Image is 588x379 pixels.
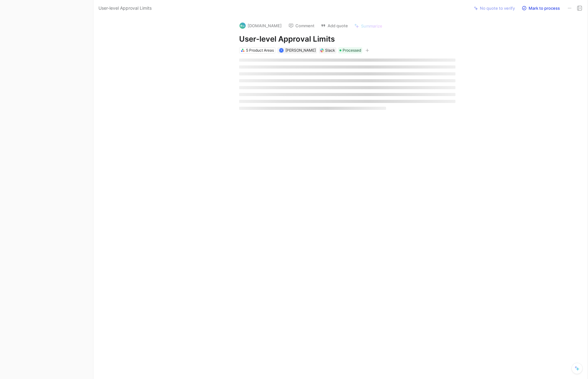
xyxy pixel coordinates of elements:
[343,47,361,54] span: Processed
[239,23,246,29] img: logo
[351,22,385,30] button: Summarize
[318,21,351,30] button: Add quote
[519,4,563,13] button: Mark to process
[325,47,335,54] div: Slack
[280,49,283,52] div: R
[286,21,317,30] button: Comment
[471,4,518,13] button: No quote to verify
[239,34,455,44] h1: User-level Approval Limits
[237,21,284,30] button: logo[DOMAIN_NAME]
[98,4,152,12] span: User-level Approval Limits
[285,48,316,53] span: [PERSON_NAME]
[338,47,362,54] div: Processed
[361,23,382,29] span: Summarize
[246,47,274,54] div: 5 Product Areas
